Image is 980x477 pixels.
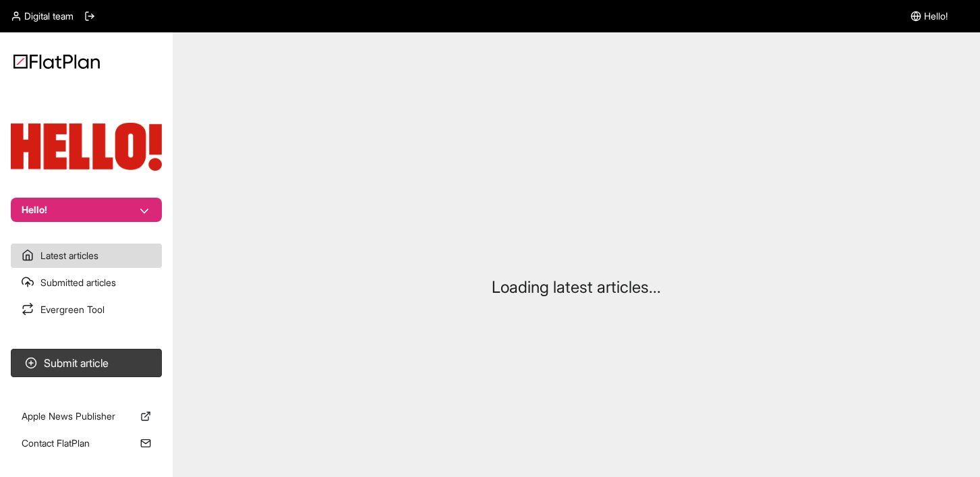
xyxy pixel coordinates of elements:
span: Hello! [924,9,948,23]
a: Submitted articles [11,271,162,295]
a: Evergreen Tool [11,298,162,322]
a: Apple News Publisher [11,404,162,428]
button: Submit article [11,349,162,377]
img: Logo [13,54,100,69]
p: Loading latest articles... [492,277,661,298]
a: Digital team [11,9,74,23]
a: Contact FlatPlan [11,431,162,455]
span: Digital team [24,9,74,23]
button: Hello! [11,198,162,222]
a: Latest articles [11,244,162,268]
img: Publication Logo [11,123,162,171]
